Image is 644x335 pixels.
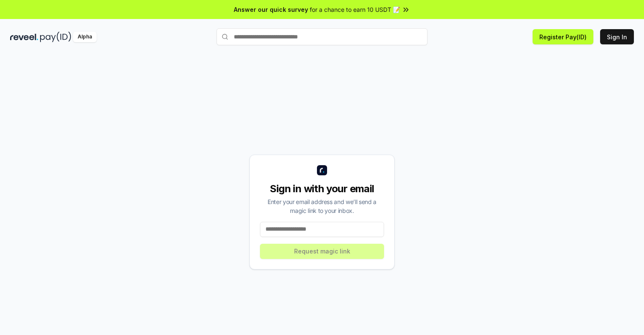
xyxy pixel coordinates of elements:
img: reveel_dark [10,32,38,42]
button: Register Pay(ID) [533,29,593,44]
img: logo_small [317,165,327,175]
img: pay_id [40,32,71,42]
div: Enter your email address and we’ll send a magic link to your inbox. [260,197,384,215]
div: Sign in with your email [260,182,384,196]
button: Sign In [600,29,634,44]
div: Alpha [73,32,97,42]
span: for a chance to earn 10 USDT 📝 [310,5,400,14]
span: Answer our quick survey [234,5,308,14]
